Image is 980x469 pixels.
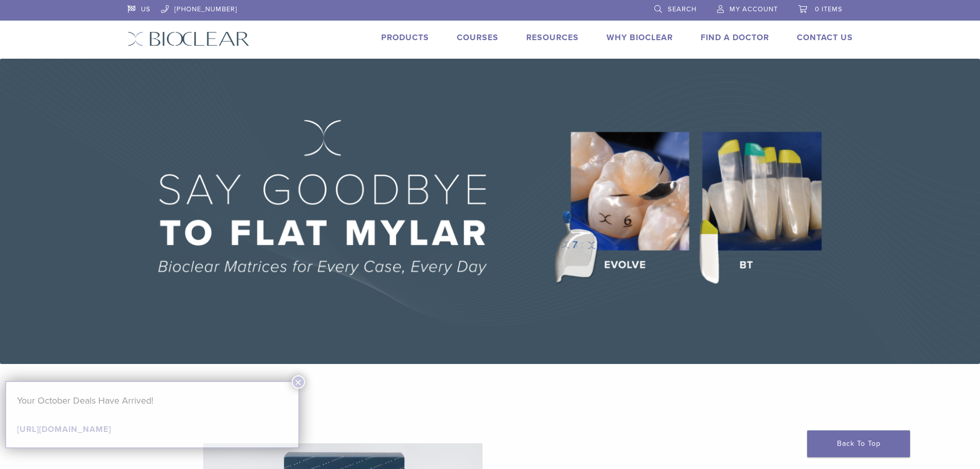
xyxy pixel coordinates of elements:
[807,430,910,457] a: Back To Top
[457,32,498,43] a: Courses
[526,32,579,43] a: Resources
[701,32,769,43] a: Find A Doctor
[815,5,843,13] span: 0 items
[17,393,288,408] p: Your October Deals Have Arrived!
[128,31,250,46] img: Bioclear
[17,424,111,435] a: [URL][DOMAIN_NAME]
[607,32,673,43] a: Why Bioclear
[381,32,429,43] a: Products
[797,32,853,43] a: Contact Us
[668,5,697,13] span: Search
[729,5,778,13] span: My Account
[292,375,305,389] button: Close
